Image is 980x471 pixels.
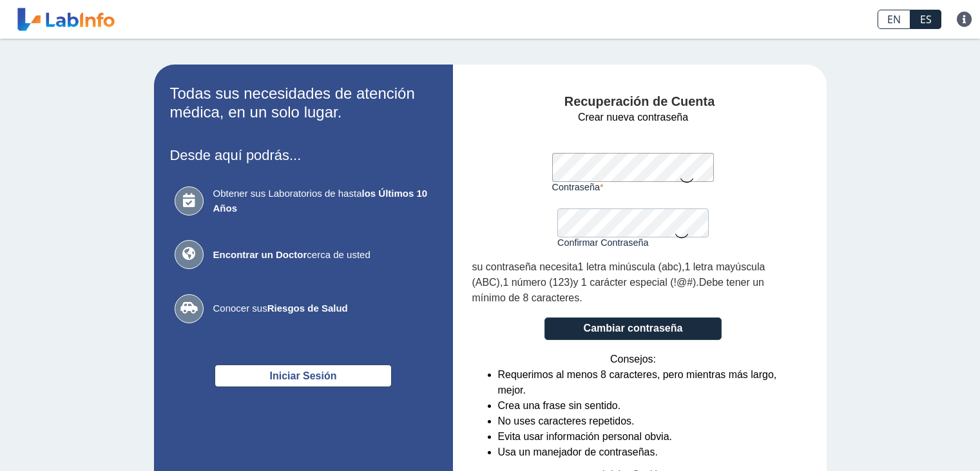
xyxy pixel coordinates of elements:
h3: Desde aquí podrás... [170,147,437,163]
label: Confirmar Contraseña [557,237,709,248]
h4: Recuperación de Cuenta [472,94,807,110]
span: y 1 carácter especial (!@#) [573,277,696,288]
span: cerca de usted [213,248,432,263]
span: 1 número (123) [503,277,573,288]
label: Contraseña [552,182,715,192]
li: No uses caracteres repetidos. [498,414,794,429]
b: los Últimos 10 Años [213,188,428,214]
li: Evita usar información personal obvia. [498,429,794,445]
span: su contraseña necesita [472,261,578,272]
span: Consejos: [610,352,656,367]
span: Obtener sus Laboratorios de hasta [213,186,432,215]
button: Cambiar contraseña [544,317,722,340]
span: Conocer sus [213,301,432,316]
a: EN [878,10,910,29]
span: Crear nueva contraseña [578,110,688,125]
button: Iniciar Sesión [215,365,392,387]
a: ES [910,10,941,29]
span: 1 letra minúscula (abc) [578,261,682,272]
div: , , . . [472,259,794,306]
li: Crea una frase sin sentido. [498,398,794,414]
b: Encontrar un Doctor [213,249,307,260]
b: Riesgos de Salud [267,303,348,314]
h2: Todas sus necesidades de atención médica, en un solo lugar. [170,85,437,122]
li: Requerimos al menos 8 caracteres, pero mientras más largo, mejor. [498,367,794,398]
li: Usa un manejador de contraseñas. [498,445,794,460]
